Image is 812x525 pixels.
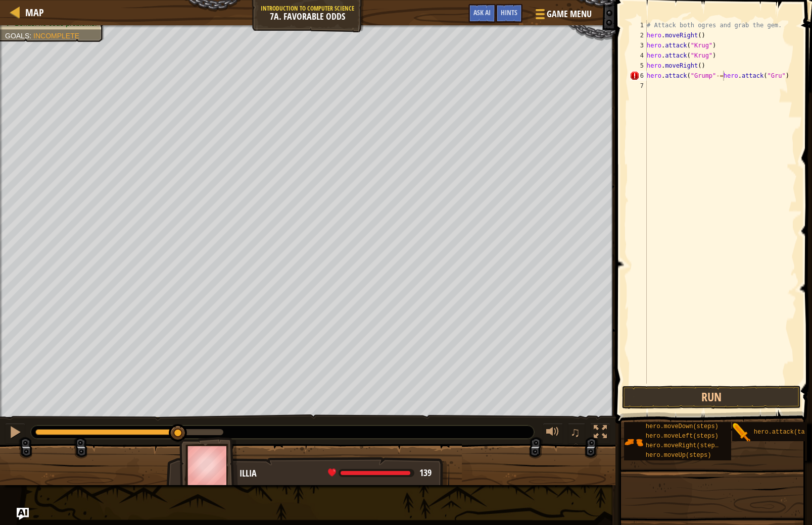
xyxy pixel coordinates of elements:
[622,386,801,409] button: Run
[29,32,33,40] span: :
[646,442,722,449] span: hero.moveRight(steps)
[501,8,517,17] span: Hints
[630,30,647,40] div: 2
[646,452,711,459] span: hero.moveUp(steps)
[646,423,719,430] span: hero.moveDown(steps)
[468,4,496,23] button: Ask AI
[528,4,598,28] button: Game Menu
[240,467,439,480] div: Illia
[590,423,610,444] button: Toggle fullscreen
[5,423,25,444] button: ⌘ + P: Pause
[5,32,29,40] span: Goals
[473,8,491,17] span: Ask AI
[179,437,238,493] img: thang_avatar_frame.png
[568,423,585,444] button: ♫
[630,20,647,30] div: 1
[543,423,563,444] button: Adjust volume
[630,61,647,71] div: 5
[570,425,580,440] span: ♫
[33,32,79,40] span: Incomplete
[646,433,719,440] span: hero.moveLeft(steps)
[20,6,44,19] a: Map
[25,6,44,19] span: Map
[630,50,647,61] div: 4
[630,71,647,81] div: 6
[624,433,643,452] img: portrait.png
[547,8,592,21] span: Game Menu
[17,508,29,520] button: Ask AI
[732,423,751,442] img: portrait.png
[419,466,432,479] span: 139
[630,81,647,91] div: 7
[328,468,432,478] div: health: 139 / 143
[630,40,647,50] div: 3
